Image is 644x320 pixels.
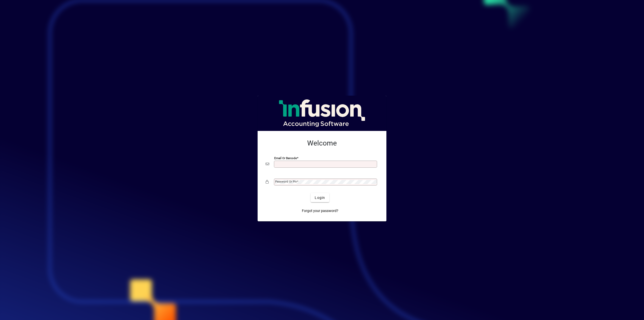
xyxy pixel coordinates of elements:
[300,206,340,215] a: Forgot your password?
[315,195,325,200] span: Login
[311,193,329,202] button: Login
[275,180,297,183] mat-label: Password or Pin
[302,208,338,214] span: Forgot your password?
[266,139,378,148] h2: Welcome
[274,156,297,160] mat-label: Email or Barcode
